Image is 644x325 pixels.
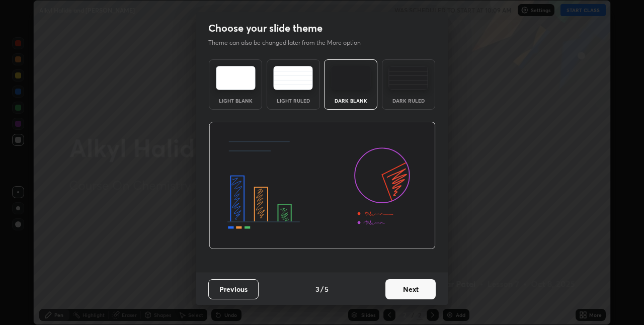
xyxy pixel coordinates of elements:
h4: 3 [315,284,319,294]
img: darkThemeBanner.d06ce4a2.svg [209,122,436,250]
p: Theme can also be changed later from the More option [208,38,371,47]
div: Light Blank [215,98,256,103]
button: Previous [208,279,259,299]
img: lightRuledTheme.5fabf969.svg [273,66,313,90]
div: Light Ruled [273,98,313,103]
img: darkRuledTheme.de295e13.svg [388,66,428,90]
div: Dark Ruled [388,98,429,103]
img: darkTheme.f0cc69e5.svg [331,66,371,90]
img: lightTheme.e5ed3b09.svg [216,66,256,90]
h2: Choose your slide theme [208,22,323,35]
div: Dark Blank [331,98,371,103]
h4: 5 [325,284,329,294]
h4: / [320,284,324,294]
button: Next [385,279,436,299]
